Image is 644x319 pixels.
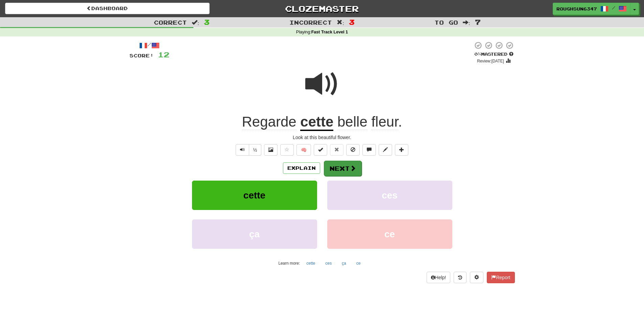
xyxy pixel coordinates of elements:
[337,20,344,25] span: :
[303,258,319,268] button: cette
[487,272,515,283] button: Report
[395,144,408,156] button: Add to collection (alt+a)
[473,51,515,57] div: Mastered
[338,258,350,268] button: ça
[362,144,376,156] button: Discuss sentence (alt+u)
[327,219,452,249] button: ce
[129,134,515,141] div: Look at this beautiful flower.
[434,19,458,26] span: To go
[234,144,262,156] div: Text-to-speech controls
[346,144,360,156] button: Ignore sentence (alt+i)
[477,59,504,63] small: Review: [DATE]
[192,20,199,25] span: :
[475,18,481,26] span: 7
[314,144,327,156] button: Set this sentence to 100% Mastered (alt+m)
[327,181,452,210] button: ces
[289,19,332,26] span: Incorrect
[204,18,210,26] span: 3
[311,30,348,34] strong: Fast Track Level 1
[192,219,317,249] button: ça
[382,190,398,201] span: ces
[249,229,260,239] span: ça
[249,144,262,156] button: ½
[371,114,398,130] span: fleur
[463,20,470,25] span: :
[349,18,355,26] span: 3
[283,162,320,174] button: Explain
[384,229,395,239] span: ce
[129,53,154,58] span: Score:
[296,144,311,156] button: 🧠
[333,114,402,130] span: .
[353,258,364,268] button: ce
[474,51,481,57] span: 0 %
[324,161,362,176] button: Next
[427,272,451,283] button: Help!
[154,19,187,26] span: Correct
[300,114,333,131] u: cette
[556,6,597,12] span: RoughSun6347
[330,144,343,156] button: Reset to 0% Mastered (alt+r)
[242,114,296,130] span: Regarde
[337,114,367,130] span: belle
[264,144,278,156] button: Show image (alt+x)
[236,144,249,156] button: Play sentence audio (ctl+space)
[454,272,467,283] button: Round history (alt+y)
[243,190,265,201] span: cette
[192,181,317,210] button: cette
[612,5,615,10] span: /
[379,144,392,156] button: Edit sentence (alt+d)
[158,50,169,59] span: 12
[280,144,294,156] button: Favorite sentence (alt+f)
[129,41,169,50] div: /
[5,3,210,14] a: Dashboard
[278,261,300,266] small: Learn more:
[220,3,424,15] a: Clozemaster
[553,3,630,15] a: RoughSun6347 /
[322,258,336,268] button: ces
